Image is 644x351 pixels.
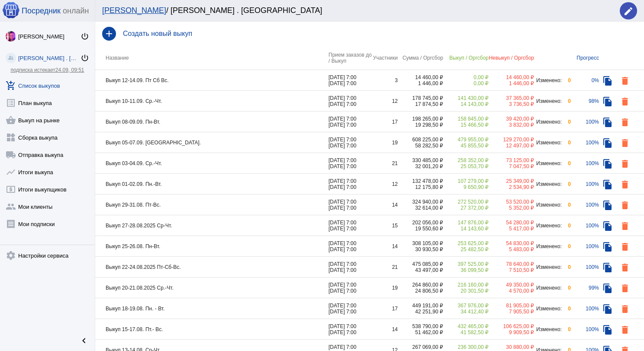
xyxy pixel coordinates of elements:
div: 538 790,00 ₽ [398,323,443,329]
td: 14 [372,195,398,215]
td: 14 [372,236,398,257]
th: Выкуп / Оргсбор [443,46,489,70]
mat-icon: file_copy [602,96,613,107]
td: Выкуп 08-09.09. Пн-Вт. [95,112,328,132]
mat-icon: delete [620,221,630,231]
div: 0 [562,326,571,332]
mat-icon: file_copy [602,200,613,211]
div: 25 053,70 ₽ [443,163,489,169]
mat-icon: delete [620,159,630,169]
td: Выкуп 29-31.08. Пт-Вс. [95,195,328,215]
div: 4 570,00 ₽ [489,288,534,294]
div: 264 860,00 ₽ [398,282,443,288]
div: 49 350,00 ₽ [489,282,534,288]
div: 12 497,00 ₽ [489,143,534,149]
div: 129 270,00 ₽ [489,137,534,143]
th: Прогресс [571,46,599,70]
div: 0 [562,202,571,208]
div: 15 466,50 ₽ [443,122,489,128]
mat-icon: widgets [6,132,16,143]
mat-icon: group [6,201,16,212]
td: [DATE] 7:00 [DATE] 7:00 [328,91,372,112]
img: community_200.png [6,53,16,63]
mat-icon: delete [620,117,630,128]
th: Прием заказов до / Выкуп [328,46,372,70]
div: 12 175,80 ₽ [398,184,443,190]
mat-icon: file_copy [602,242,613,252]
div: 330 485,00 ₽ [398,157,443,163]
div: 5 417,00 ₽ [489,226,534,232]
div: 54 280,00 ₽ [489,220,534,226]
div: 0 [562,140,571,146]
div: 54 830,00 ₽ [489,240,534,246]
div: 7 905,50 ₽ [489,309,534,315]
div: Изменено: [534,306,562,312]
td: 99% [571,278,599,298]
div: 7 510,50 ₽ [489,267,534,273]
td: 12 [372,174,398,195]
div: 0 [562,285,571,291]
div: Изменено: [534,223,562,229]
td: Выкуп 03-04.09. Ср.-Чт. [95,153,328,174]
div: 14 143,60 ₽ [443,226,489,232]
td: [DATE] 7:00 [DATE] 7:00 [328,257,372,278]
div: 30 930,50 ₽ [398,246,443,252]
td: 100% [571,257,599,278]
div: 9 909,50 ₽ [489,329,534,335]
div: 36 099,50 ₽ [443,267,489,273]
div: 14 460,00 ₽ [489,74,534,80]
a: подписка истекает24.09, 09:51 [10,67,84,73]
div: 324 940,00 ₽ [398,199,443,205]
td: [DATE] 7:00 [DATE] 7:00 [328,319,372,340]
mat-icon: file_copy [602,76,613,86]
div: 24 806,50 ₽ [398,288,443,294]
td: 17 [372,298,398,319]
td: 14 [372,319,398,340]
div: 432 465,00 ₽ [443,323,489,329]
td: 100% [571,215,599,236]
div: 73 125,00 ₽ [489,157,534,163]
td: Выкуп 12-14.09. Пт Сб Вс. [95,70,328,91]
div: 1 446,00 ₽ [398,80,443,86]
div: 58 282,50 ₽ [398,143,443,149]
div: 0 [562,119,571,125]
td: Выкуп 05-07.09. [GEOGRAPHIC_DATA]. [95,132,328,153]
div: 5 483,00 ₽ [489,246,534,252]
div: 178 745,00 ₽ [398,95,443,101]
mat-icon: file_copy [602,138,613,148]
mat-icon: file_copy [602,283,613,294]
mat-icon: local_atm [6,184,16,195]
td: 19 [372,278,398,298]
div: [PERSON_NAME] . [GEOGRAPHIC_DATA] [18,55,80,61]
td: [DATE] 7:00 [DATE] 7:00 [328,298,372,319]
td: 17 [372,112,398,132]
div: 367 976,00 ₽ [443,303,489,309]
div: 43 497,00 ₽ [398,267,443,273]
th: Название [95,46,328,70]
div: 0,00 ₽ [443,74,489,80]
div: 30 880,00 ₽ [489,344,534,350]
td: 21 [372,153,398,174]
div: 37 365,00 ₽ [489,95,534,101]
div: 0 [562,77,571,83]
div: 53 520,00 ₽ [489,199,534,205]
mat-icon: delete [620,304,630,314]
span: 24.09, 09:51 [55,67,84,73]
td: 100% [571,132,599,153]
div: 19 298,50 ₽ [398,122,443,128]
div: 25 349,00 ₽ [489,178,534,184]
td: [DATE] 7:00 [DATE] 7:00 [328,236,372,257]
mat-icon: add [102,27,116,41]
div: 141 430,00 ₽ [443,95,489,101]
td: 15 [372,215,398,236]
div: 45 855,50 ₽ [443,143,489,149]
div: 39 420,00 ₽ [489,116,534,122]
div: 25 482,50 ₽ [443,246,489,252]
mat-icon: receipt [6,219,16,229]
div: 42 251,90 ₽ [398,309,443,315]
td: 100% [571,319,599,340]
div: Изменено: [534,140,562,146]
div: Изменено: [534,264,562,270]
mat-icon: file_copy [602,304,613,314]
mat-icon: chevron_left [79,335,89,346]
